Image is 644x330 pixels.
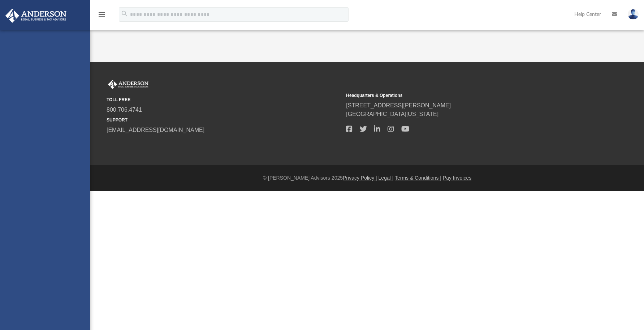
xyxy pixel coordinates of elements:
a: [EMAIL_ADDRESS][DOMAIN_NAME] [107,127,204,133]
a: menu [98,14,106,19]
a: Privacy Policy | [343,175,377,181]
small: TOLL FREE [107,97,341,103]
i: menu [98,10,106,19]
a: [GEOGRAPHIC_DATA][US_STATE] [346,111,438,117]
small: Headquarters & Operations [346,92,580,99]
a: Terms & Conditions | [395,175,441,181]
img: User Pic [628,9,639,20]
a: [STREET_ADDRESS][PERSON_NAME] [346,102,451,108]
div: © [PERSON_NAME] Advisors 2025 [90,174,644,182]
a: 800.706.4741 [107,107,142,113]
small: SUPPORT [107,117,341,123]
a: Pay Invoices [443,175,471,181]
a: Legal | [379,175,394,181]
img: Anderson Advisors Platinum Portal [107,80,150,89]
img: Anderson Advisors Platinum Portal [3,9,69,23]
i: search [121,10,129,18]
